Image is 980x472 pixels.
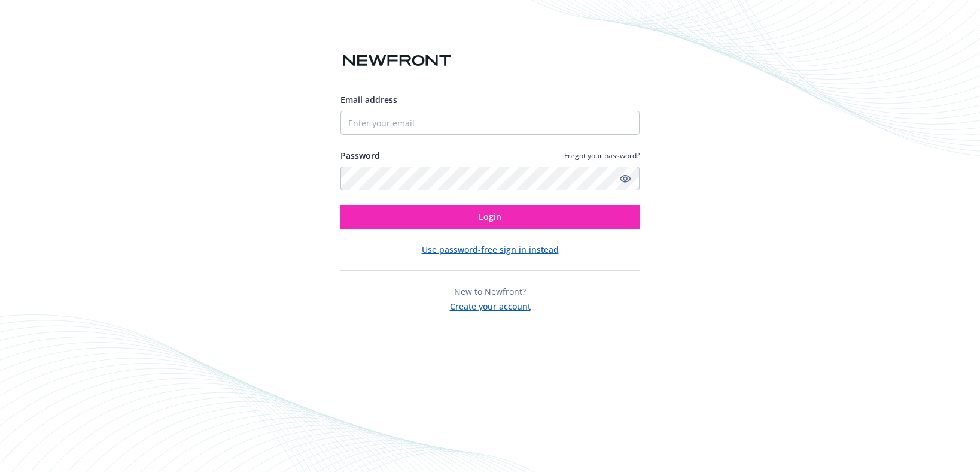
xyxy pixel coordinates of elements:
img: Newfront logo [340,50,454,71]
span: New to Newfront? [454,286,526,297]
button: Use password-free sign in instead [422,243,559,256]
input: Enter your password [340,167,640,190]
button: Login [340,205,640,229]
span: Email address [340,94,397,105]
button: Create your account [450,298,531,313]
a: Forgot your password? [564,150,640,161]
label: Password [340,149,380,162]
input: Enter your email [340,111,640,135]
a: Show password [618,171,632,186]
span: Login [479,211,501,222]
